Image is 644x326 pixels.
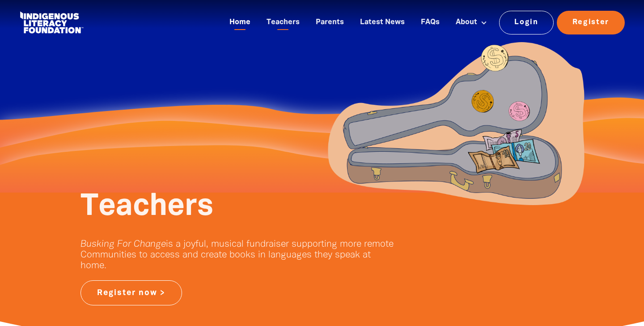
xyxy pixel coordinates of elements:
[450,15,492,30] a: About
[355,15,410,30] a: Latest News
[80,239,394,271] p: is a joyful, musical fundraiser supporting more remote Communities to access and create books in ...
[261,15,305,30] a: Teachers
[415,15,445,30] a: FAQs
[80,240,166,249] em: Busking For Change
[224,15,256,30] a: Home
[80,280,182,305] a: Register now >
[80,193,213,221] span: Teachers
[557,11,625,34] a: Register
[310,15,349,30] a: Parents
[499,11,554,34] a: Login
